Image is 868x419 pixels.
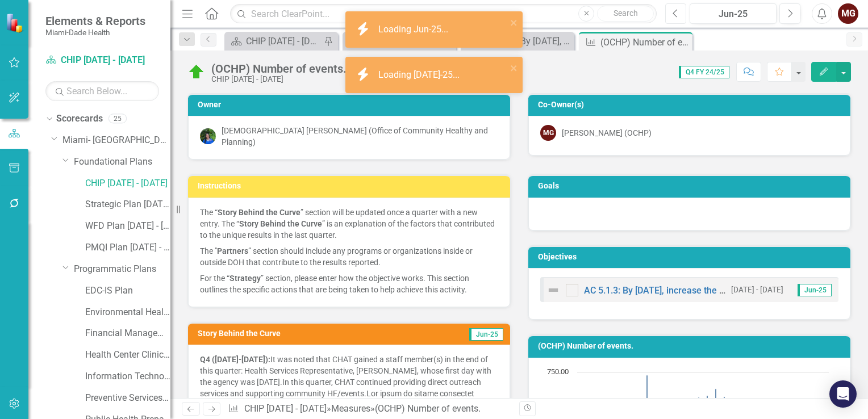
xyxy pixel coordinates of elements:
a: CHIP [DATE] - [DATE] [227,34,321,48]
a: Information Technology Plan [85,370,170,383]
img: On Track [187,63,206,81]
div: CHIP [DATE] - [DATE] [246,34,321,48]
a: CHIP [DATE] - [DATE] [244,403,327,414]
span: Jun-25 [469,328,503,341]
a: CHIP [DATE] - [DATE] [45,54,159,67]
div: MG [540,125,556,141]
a: WFD Plan [DATE] - [DATE] [85,220,170,233]
div: (OCHP) Number of events. [375,403,481,414]
img: Not Defined [546,283,560,297]
span: Elements & Reports [45,14,145,28]
a: Preventive Services Plan [85,392,170,405]
text: 750.00 [547,366,569,376]
h3: Instructions [198,182,504,190]
img: ClearPoint Strategy [6,12,26,32]
strong: Q4 ([DATE]-[DATE]): [200,355,270,364]
h3: Owner [198,100,504,109]
text: 500.00 [547,396,569,406]
p: The " ” section should include any programs or organizations inside or outside DOH that contribut... [200,243,498,270]
a: Scorecards [56,112,103,125]
span: Search [614,9,638,18]
small: Miami-Dade Health [45,28,145,37]
button: Search [597,6,654,22]
h3: (OCHP) Number of events. [538,342,845,350]
a: Foundational Plans [74,156,170,169]
div: » » [228,403,511,416]
a: PMQI Plan [DATE] - [DATE] [85,241,170,254]
a: Miami- [GEOGRAPHIC_DATA] [62,134,170,147]
h3: Co-Owner(s) [538,100,845,109]
a: EDC-IS Plan [85,284,170,298]
div: AC 5.1.3: By [DATE], increase the number of people that are educated about [MEDICAL_DATA] includi... [482,34,571,48]
span: Jun-25 [798,284,832,296]
button: MG [838,3,858,24]
h3: Story Behind the Curve [198,329,413,338]
button: close [510,16,518,29]
a: Financial Management Plan [85,327,170,340]
div: [DEMOGRAPHIC_DATA] [PERSON_NAME] (Office of Community Healthy and Planning) [222,125,498,148]
input: Search ClearPoint... [230,4,657,24]
div: Open Intercom Messenger [829,380,857,408]
a: Environmental Health Plan [85,306,170,319]
div: Loading [DATE]-25... [378,69,462,82]
h3: Goals [538,182,845,190]
a: Programmatic Plans [74,263,170,276]
img: Islamiyat Nancy Adebisi [200,128,216,144]
a: Health Center Clinical Admin Support Plan [85,349,170,362]
a: CHIP [DATE] - [DATE] [85,177,170,190]
p: The “ ” section will be updated once a quarter with a new entry. The “ ” is an explanation of the... [200,207,498,243]
button: Jun-25 [690,3,777,24]
h3: Objectives [538,253,845,261]
div: Jun-25 [694,7,773,21]
a: Strategic Plan [DATE] - [DATE] [85,198,170,211]
div: (OCHP) Number of events. [600,35,690,49]
small: [DATE] - [DATE] [731,284,783,295]
strong: Story Behind the Curve [218,208,301,217]
strong: Partners [217,246,248,255]
div: (OCHP) Number of events. [211,62,347,75]
button: close [510,61,518,74]
div: 25 [108,114,127,124]
div: Loading Jun-25... [378,23,451,36]
a: Measures [331,403,370,414]
div: [PERSON_NAME] (OCHP) [562,127,652,139]
strong: Strategy [229,274,261,283]
div: CHIP [DATE] - [DATE] [211,75,347,83]
span: Q4 FY 24/25 [679,66,729,78]
input: Search Below... [45,81,159,101]
strong: Story Behind the Curve [239,219,322,228]
p: For the “ ” section, please enter how the objective works. This section outlines the specific act... [200,270,498,295]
